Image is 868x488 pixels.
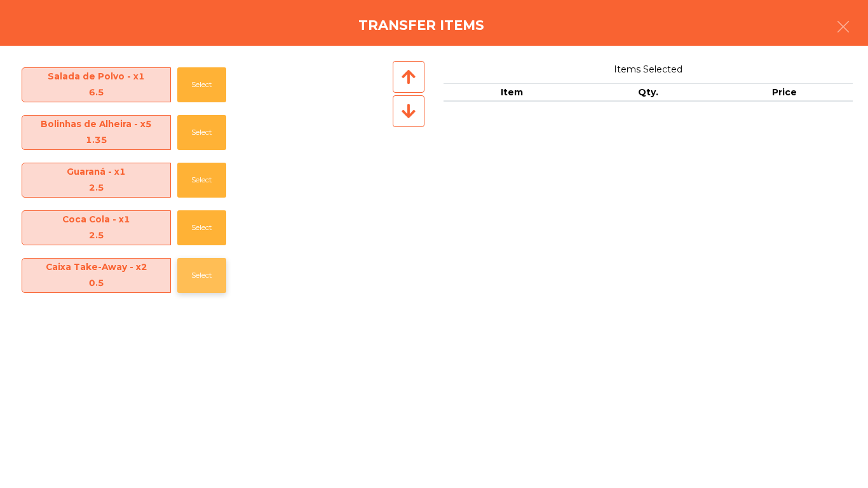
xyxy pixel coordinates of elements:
[444,83,580,102] th: Item
[22,275,170,292] div: 0.5
[177,67,226,102] button: Select
[177,210,226,245] button: Select
[22,132,170,149] div: 1.35
[177,258,226,293] button: Select
[22,180,170,196] div: 2.5
[22,164,170,197] span: Guaraná - x1
[22,85,170,101] div: 6.5
[22,69,170,102] span: Salada de Polvo - x1
[22,259,170,292] span: Caixa Take-Away - x2
[177,115,226,150] button: Select
[177,163,226,198] button: Select
[444,61,853,78] span: Items Selected
[716,83,853,102] th: Price
[22,116,170,149] span: Bolinhas de Alheira - x5
[358,16,484,35] h4: Transfer items
[580,83,717,102] th: Qty.
[22,227,170,244] div: 2.5
[22,212,170,245] span: Coca Cola - x1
